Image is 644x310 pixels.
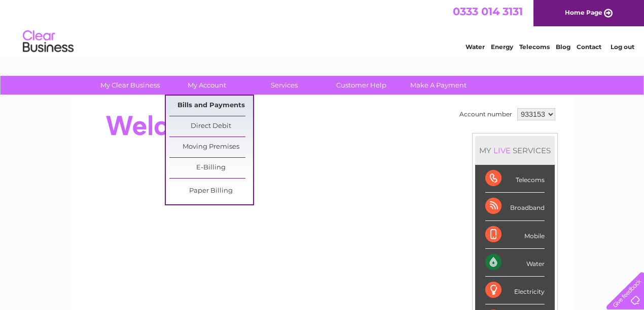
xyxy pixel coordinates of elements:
div: Broadband [485,193,545,220]
a: Make A Payment [397,76,480,95]
div: LIVE [491,146,513,155]
div: Telecoms [485,165,545,193]
a: Blog [556,43,570,51]
a: Direct Debit [169,116,253,137]
a: Contact [577,43,601,51]
a: Services [242,76,326,95]
img: logo.png [22,26,74,57]
a: E-Billing [169,158,253,178]
div: MY SERVICES [475,136,555,165]
div: Electricity [485,277,545,304]
a: Moving Premises [169,137,253,157]
div: Mobile [485,221,545,249]
a: 0333 014 3131 [453,5,523,18]
a: Paper Billing [169,181,253,201]
a: Customer Help [319,76,403,95]
td: Account number [457,106,515,123]
a: My Clear Business [88,76,172,95]
div: Water [485,249,545,277]
div: Clear Business is a trading name of Verastar Limited (registered in [GEOGRAPHIC_DATA] No. 3667643... [83,6,562,49]
a: My Account [165,76,249,95]
a: Bills and Payments [169,96,253,116]
a: Energy [491,43,513,51]
a: Water [466,43,485,51]
a: Telecoms [519,43,550,51]
a: Log out [611,43,634,51]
